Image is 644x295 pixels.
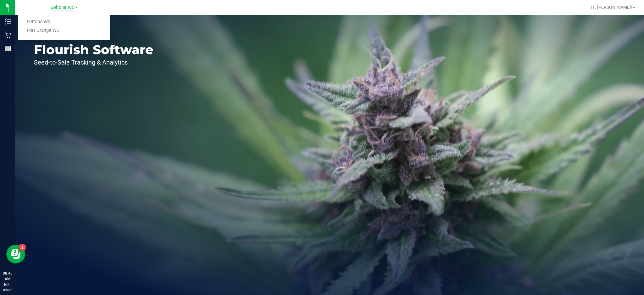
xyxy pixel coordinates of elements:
inline-svg: Inventory [5,18,11,25]
p: 09/27 [3,287,12,292]
p: Flourish Software [34,43,153,56]
inline-svg: Retail [5,32,11,38]
iframe: Resource center unread badge [19,244,26,251]
a: Deltona WC [18,18,110,26]
span: Hi, [PERSON_NAME]! [591,5,632,10]
p: 08:43 AM EDT [3,270,12,287]
span: Deltona WC [51,5,75,10]
iframe: Resource center [6,245,25,264]
inline-svg: Reports [5,45,11,52]
a: Port Orange WC [18,26,110,35]
p: Seed-to-Sale Tracking & Analytics [34,59,153,65]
